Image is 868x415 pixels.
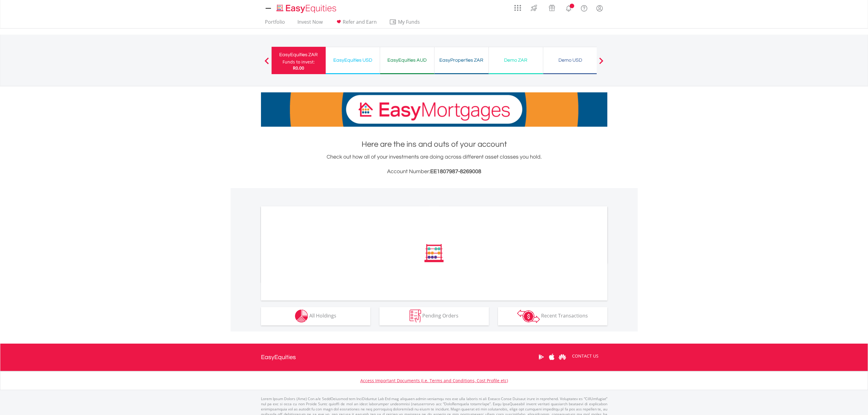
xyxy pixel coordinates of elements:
span: Refer and Earn [343,19,377,25]
button: Pending Orders [379,307,489,325]
span: Pending Orders [422,312,458,319]
a: Apple [547,348,557,366]
div: Check out how all of your investments are doing across different asset classes you hold. [261,153,607,176]
div: EasyEquities ZAR [275,50,322,59]
div: EasyEquities USD [329,56,376,64]
a: Huawei [557,348,568,366]
a: AppsGrid [510,2,525,11]
a: CONTACT US [568,348,603,365]
img: holdings-wht.png [295,310,308,323]
span: All Holdings [309,312,336,319]
button: All Holdings [261,307,370,325]
div: EasyProperties ZAR [438,56,485,64]
span: Recent Transactions [541,312,588,319]
img: vouchers-v2.svg [547,3,557,13]
a: Access Important Documents (i.e. Terms and Conditions, Cost Profile etc) [360,378,508,383]
img: thrive-v2.svg [529,3,539,13]
a: Portfolio [262,19,287,28]
a: FAQ's and Support [576,2,592,14]
a: Home page [274,2,339,14]
button: Next [595,60,607,67]
span: R0.00 [293,65,304,71]
a: My Profile [592,2,607,15]
span: EE1807987-8269008 [430,169,481,174]
img: pending_instructions-wht.png [410,310,421,323]
a: Notifications [561,2,576,14]
img: grid-menu-icon.svg [514,5,521,11]
a: Vouchers [543,2,561,13]
div: Funds to invest: [283,59,315,65]
div: Demo ZAR [492,56,539,64]
h3: Account Number: [261,167,607,176]
img: EasyEquities_Logo.png [275,4,339,14]
div: EasyEquities AUD [384,56,431,64]
img: EasyMortage Promotion Banner [261,92,607,127]
h1: Here are the ins and outs of your account [261,139,607,150]
a: Invest Now [295,19,325,28]
a: EasyEquities [261,344,296,371]
a: Refer and Earn [333,19,379,28]
button: Recent Transactions [498,307,607,325]
button: Previous [261,60,273,67]
a: Google Play [536,348,547,366]
div: Demo USD [547,56,594,64]
img: transactions-zar-wht.png [517,310,540,323]
span: My Funds [389,18,429,26]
